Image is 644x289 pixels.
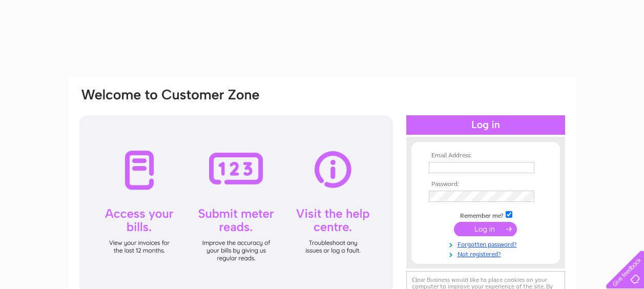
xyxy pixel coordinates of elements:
[426,210,545,220] td: Remember me?
[426,152,545,159] th: Email Address:
[454,222,517,236] input: Submit
[429,249,545,258] a: Not registered?
[429,239,545,249] a: Forgotten password?
[426,181,545,188] th: Password:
